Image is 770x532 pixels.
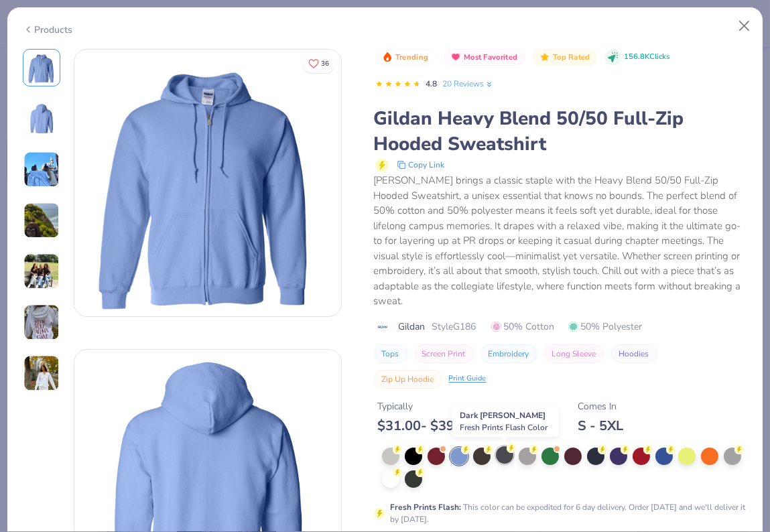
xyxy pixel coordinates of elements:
span: 50% Polyester [568,320,643,334]
span: Trending [395,54,428,61]
img: Most Favorited sort [450,52,461,62]
button: copy to clipboard [393,157,449,173]
img: brand logo [374,322,392,332]
img: User generated content [23,202,60,239]
button: Badge Button [533,49,597,66]
img: User generated content [23,355,60,391]
span: Most Favorited [464,54,517,61]
div: Print Guide [449,373,487,385]
button: Embroidery [480,344,537,363]
button: Close [732,13,757,39]
button: Tops [374,344,407,363]
div: 4.8 Stars [375,74,421,95]
div: Dark [PERSON_NAME] [452,406,559,437]
strong: Fresh Prints Flash : [391,502,462,513]
button: Long Sleeve [544,344,604,363]
img: User generated content [23,151,60,188]
span: Top Rated [553,54,590,61]
button: Badge Button [375,49,436,66]
img: Trending sort [382,52,393,62]
button: Screen Print [414,344,474,363]
span: 156.8K Clicks [624,52,669,63]
a: 20 Reviews [443,78,494,90]
button: Like [302,54,335,73]
img: Back [25,103,58,135]
button: Hoodies [611,344,657,363]
span: Style G186 [432,320,476,334]
span: Gildan [399,320,426,334]
button: Badge Button [444,49,525,66]
span: 50% Cotton [491,320,555,334]
div: $ 31.00 - $ 39.00 [378,417,488,434]
div: S - 5XL [578,417,624,434]
div: Typically [378,399,488,413]
div: [PERSON_NAME] brings a classic staple with the Heavy Blend 50/50 Full-Zip Hooded Sweatshirt, a un... [374,173,748,309]
div: Products [23,23,73,37]
span: 36 [321,60,329,67]
img: User generated content [23,304,60,340]
img: User generated content [23,253,60,289]
img: Front [74,50,341,316]
span: 4.8 [426,78,438,89]
span: Fresh Prints Flash Color [460,422,548,433]
img: Front [25,52,58,84]
div: Gildan Heavy Blend 50/50 Full-Zip Hooded Sweatshirt [374,106,748,157]
div: Comes In [578,399,624,413]
button: Zip Up Hoodie [374,370,442,389]
img: Top Rated sort [539,52,550,62]
div: This color can be expedited for 6 day delivery. Order [DATE] and we'll deliver it by [DATE]. [391,501,748,525]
